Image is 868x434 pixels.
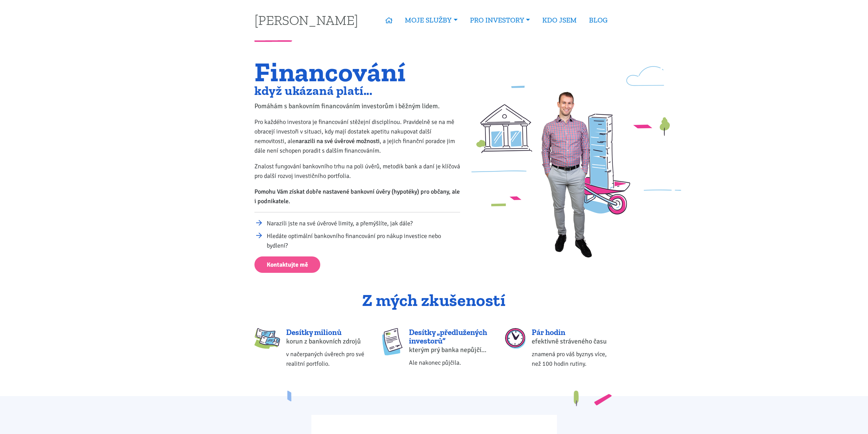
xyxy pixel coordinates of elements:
[409,358,491,367] div: Ale nakonec půjčila.
[532,328,614,337] div: Pár hodin
[267,219,460,228] li: Narazili jste na své úvěrové limity, a přemýšlíte, jak dále?
[409,345,491,355] div: kterým prý banka nepůjčí...
[254,256,320,273] a: Kontaktujte mě
[464,12,536,28] a: PRO INVESTORY
[409,328,491,346] div: Desítky „předlužených investorů“
[295,137,380,145] strong: narazili na své úvěrové možnosti
[254,291,614,310] h2: Z mých zkušeností
[254,101,460,111] p: Pomáhám s bankovním financováním investorům i běžným lidem.
[254,188,460,205] strong: Pomohu Vám získat dobře nastavené bankovní úvěry (hypotéky) pro občany, ale i podnikatele.
[254,85,460,96] h2: když ukázaná platí...
[286,349,368,368] div: v načerpaných úvěrech pro své realitní portfolio.
[254,117,460,155] p: Pro každého investora je financování stěžejní disciplínou. Pravidelně se na mě obracejí investoři...
[532,349,614,368] div: znamená pro váš byznys více, než 100 hodin rutiny.
[399,12,464,28] a: MOJE SLUŽBY
[536,12,583,28] a: KDO JSEM
[286,337,368,346] div: korun z bankovních zdrojů
[254,13,358,27] a: [PERSON_NAME]
[286,328,368,337] div: Desítky milionů
[254,60,460,83] h1: Financování
[254,162,460,181] p: Znalost fungování bankovního trhu na poli úvěrů, metodik bank a daní je klíčová pro další rozvoj ...
[267,231,460,250] li: Hledáte optimální bankovního financování pro nákup investice nebo bydlení?
[532,337,614,346] div: efektivně stráveného času
[583,12,614,28] a: BLOG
